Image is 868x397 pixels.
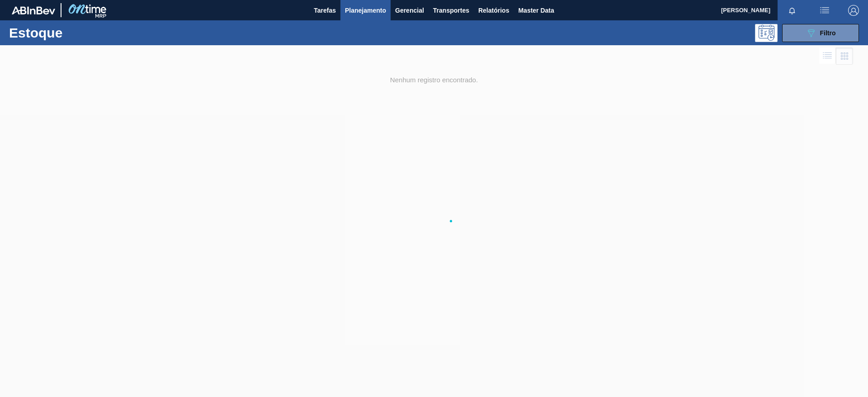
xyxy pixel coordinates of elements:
[9,28,144,38] h1: Estoque
[314,5,336,16] span: Tarefas
[478,5,509,16] span: Relatórios
[778,4,807,17] button: Notificações
[433,5,469,16] span: Transportes
[12,6,55,14] img: TNhmsLtSVTkK8tSr43FrP2fwEKptu5GPRR3wAAAABJRU5ErkJggg==
[782,24,859,42] button: Filtro
[848,5,859,16] img: Logout
[345,5,386,16] span: Planejamento
[395,5,424,16] span: Gerencial
[518,5,554,16] span: Master Data
[820,29,836,37] span: Filtro
[755,24,778,42] div: Pogramando: nenhum usuário selecionado
[819,5,830,16] img: userActions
